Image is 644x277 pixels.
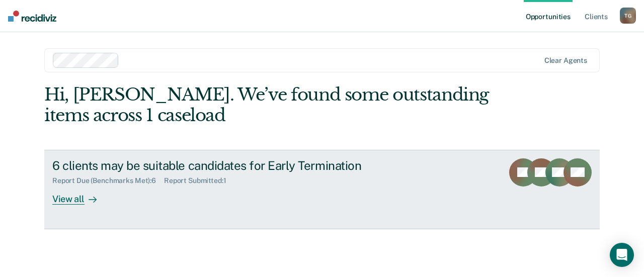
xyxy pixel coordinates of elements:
[52,176,164,185] div: Report Due (Benchmarks Met) : 6
[620,8,636,24] div: T G
[44,150,600,229] a: 6 clients may be suitable candidates for Early TerminationReport Due (Benchmarks Met):6Report Sub...
[164,176,234,185] div: Report Submitted : 1
[544,56,587,65] div: Clear agents
[52,158,406,173] div: 6 clients may be suitable candidates for Early Termination
[52,185,109,205] div: View all
[8,11,56,22] img: Recidiviz
[44,84,489,126] div: Hi, [PERSON_NAME]. We’ve found some outstanding items across 1 caseload
[610,243,634,267] div: Open Intercom Messenger
[620,8,636,24] button: TG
